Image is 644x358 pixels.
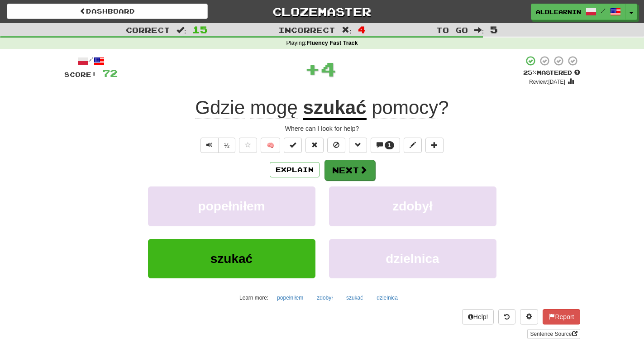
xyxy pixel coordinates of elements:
span: 15 [192,24,208,35]
span: zdobył [392,199,433,213]
button: Next [324,160,375,181]
small: Review: [DATE] [529,79,565,85]
button: szukać [341,291,368,305]
span: 72 [102,67,118,79]
button: Round history (alt+y) [498,309,515,325]
span: ? [367,97,449,119]
button: dzielnica [372,291,403,305]
a: Clozemaster [221,4,422,19]
span: Incorrect [278,25,335,34]
button: Help! [462,309,494,325]
button: Report [543,309,580,325]
strong: Fluency Fast Track [306,40,358,46]
span: 25 % [523,69,537,76]
button: Play sentence audio (ctl+space) [200,138,219,153]
span: 1 [388,142,391,148]
span: pomocy [372,97,438,119]
button: Add to collection (alt+a) [425,138,444,153]
div: / [64,55,118,67]
span: / [601,7,606,14]
span: 4 [320,57,336,80]
button: Grammar (alt+g) [349,138,367,153]
span: Gdzie [195,97,245,119]
div: Where can I look for help? [64,124,580,133]
button: Reset to 0% Mastered (alt+r) [305,138,324,153]
a: alblearnin / [531,4,626,20]
div: Text-to-speech controls [199,138,235,153]
span: : [342,26,352,34]
button: zdobył [329,186,496,226]
span: mogę [250,97,298,119]
button: 1 [371,138,400,153]
div: Mastered [523,69,580,77]
button: Explain [270,162,320,177]
span: To go [436,25,468,34]
span: popełniłem [198,199,265,213]
button: ½ [218,138,235,153]
span: Correct [126,25,170,34]
span: : [474,26,484,34]
button: dzielnica [329,239,496,278]
span: : [177,26,186,34]
button: szukać [148,239,315,278]
span: Score: [64,71,97,78]
span: + [305,55,320,82]
button: popełniłem [148,186,315,226]
button: Ignore sentence (alt+i) [327,138,345,153]
button: Favorite sentence (alt+f) [239,138,257,153]
small: Learn more: [239,295,268,301]
button: Set this sentence to 100% Mastered (alt+m) [284,138,302,153]
button: popełniłem [272,291,308,305]
button: zdobył [312,291,338,305]
span: 5 [490,24,498,35]
button: 🧠 [261,138,280,153]
a: Dashboard [7,4,208,19]
a: Sentence Source [527,329,580,339]
span: dzielnica [386,252,439,266]
span: 4 [358,24,366,35]
span: szukać [210,252,253,266]
button: Edit sentence (alt+d) [404,138,422,153]
u: szukać [303,97,366,120]
span: alblearnin [536,8,581,16]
